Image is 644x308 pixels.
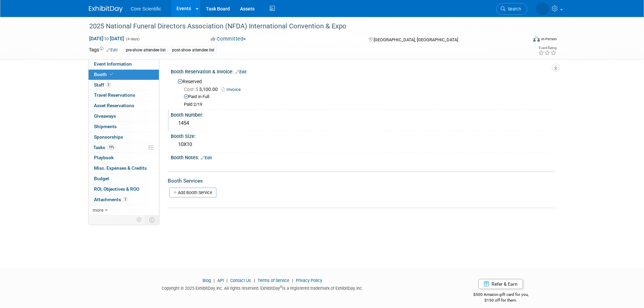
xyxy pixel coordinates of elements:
a: Misc. Expenses & Credits [89,163,159,173]
div: Booth Reservation & Invoice: [171,67,555,75]
div: $500 Amazon gift card for you, [446,287,555,303]
a: Asset Reservations [89,101,159,111]
div: In-Person [541,37,557,42]
a: ROI, Objectives & ROO [89,184,159,194]
a: Sponsorships [89,132,159,142]
a: Privacy Policy [296,278,322,283]
span: Travel Reservations [94,92,135,98]
span: ROI, Objectives & ROO [94,186,139,192]
div: Paid in Full [184,94,550,100]
span: (4 days) [125,37,140,41]
td: Tags [89,46,118,54]
span: | [225,278,229,283]
div: Booth Notes: [171,152,555,161]
td: Toggle Event Tabs [145,215,159,224]
span: Budget [94,176,109,181]
div: 2025 National Funeral Directors Association (NFDA) International Convention & Expo [87,20,517,32]
img: Alyona Yurchenko [536,2,549,15]
div: Reserved [176,76,550,108]
span: Core Scientific [131,6,161,11]
a: Blog [202,278,211,283]
a: Event Information [89,59,159,69]
span: more [93,207,103,213]
div: Booth Services [168,177,555,185]
span: | [290,278,295,283]
div: 1454 [176,118,550,128]
img: ExhibitDay [89,6,123,13]
a: Edit [106,48,118,52]
span: Attachments [94,197,128,202]
span: 3 [123,197,128,202]
div: Copyright © 2025 ExhibitDay, Inc. All rights reserved. ExhibitDay is a registered trademark of Ex... [89,284,436,291]
span: Tasks [93,145,116,150]
span: Giveaways [94,113,116,119]
a: Staff3 [89,80,159,90]
div: Event Rating [538,46,556,50]
a: Booth [89,70,159,80]
span: Booth [94,72,115,77]
a: Attachments3 [89,195,159,205]
span: 3,100.00 [184,87,220,92]
button: Committed [208,35,248,43]
span: Asset Reservations [94,103,134,108]
div: Event Format [487,35,557,45]
a: Giveaways [89,111,159,121]
span: 3 [106,82,111,87]
span: Cost: $ [184,87,199,92]
a: Tasks19% [89,143,159,153]
sup: ® [280,285,282,289]
div: 10X10 [176,139,550,150]
a: Invoice [221,87,244,92]
div: Booth Number: [171,110,555,118]
span: Playbook [94,155,114,160]
span: Shipments [94,124,117,129]
a: Edit [201,156,212,160]
span: | [212,278,216,283]
span: Staff [94,82,111,88]
a: more [89,205,159,215]
i: Booth reservation complete [110,72,113,76]
span: [GEOGRAPHIC_DATA], [GEOGRAPHIC_DATA] [374,37,458,42]
div: Paid 2/19 [184,102,550,108]
span: Misc. Expenses & Credits [94,165,147,171]
span: [DATE] [DATE] [89,35,124,42]
a: API [217,278,224,283]
td: Personalize Event Tab Strip [134,215,145,224]
a: Contact Us [230,278,251,283]
a: Travel Reservations [89,90,159,100]
a: Playbook [89,153,159,163]
a: Add Booth Service [169,188,216,197]
span: Search [505,6,521,11]
span: 19% [107,145,116,150]
span: | [252,278,257,283]
a: Search [496,3,527,15]
div: $150 off for them. [446,298,555,303]
a: Refer & Earn [478,279,523,289]
a: Shipments [89,122,159,132]
img: Format-Inperson.png [533,36,540,42]
a: Budget [89,174,159,184]
div: pre-show attendee list [124,47,168,54]
div: post-show attendee list [170,47,216,54]
span: to [103,36,110,41]
div: Booth Size: [171,131,555,140]
a: Terms of Service [258,278,289,283]
span: Sponsorships [94,134,123,140]
span: Event Information [94,61,132,67]
a: Edit [235,70,246,74]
